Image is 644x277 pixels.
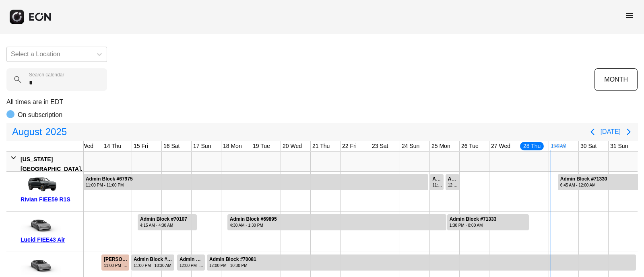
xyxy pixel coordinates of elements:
[450,216,497,222] div: Admin Block #71333
[192,141,213,151] div: 17 Sun
[101,252,130,271] div: Rented for 1 days by Alexis Ghamandi Current status is late
[104,263,128,269] div: 11:00 PM - 10:00 PM
[21,215,61,235] img: car
[579,141,598,151] div: 30 Sat
[448,176,458,182] div: Admin Block #70193
[21,154,82,183] div: [US_STATE][GEOGRAPHIC_DATA], [GEOGRAPHIC_DATA]
[102,141,123,151] div: 14 Thu
[21,174,61,195] img: car
[445,172,460,190] div: Rented for 1 days by Admin Block Current status is rental
[311,141,331,151] div: 21 Thu
[432,182,443,188] div: 11:45 PM - 11:30 AM
[104,256,128,263] div: [PERSON_NAME] #69948
[132,141,150,151] div: 15 Fri
[621,124,637,140] button: Next page
[131,252,175,271] div: Rented for 2 days by Admin Block Current status is rental
[21,235,80,244] div: Lucid FIEE43 Air
[341,141,358,151] div: 22 Fri
[429,172,444,190] div: Rented for 1 days by Admin Block Current status is rental
[209,263,256,269] div: 12:00 PM - 10:30 PM
[7,124,72,140] button: August2025
[206,252,636,271] div: Rented for 15 days by Admin Block Current status is rental
[557,172,638,190] div: Rented for 4 days by Admin Block Current status is rental
[430,141,452,151] div: 25 Mon
[140,222,187,228] div: 4:15 AM - 4:30 AM
[177,252,205,271] div: Rented for 1 days by Admin Block Current status is rental
[180,263,204,269] div: 12:00 PM - 11:00 AM
[44,124,68,140] span: 2025
[180,256,204,263] div: Admin Block #70167
[370,141,390,151] div: 23 Sat
[601,125,621,139] button: [DATE]
[519,141,545,151] div: 28 Thu
[609,141,630,151] div: 31 Sun
[450,222,497,228] div: 1:30 PM - 8:00 AM
[560,182,607,188] div: 6:45 AM - 12:00 AM
[134,263,173,269] div: 11:00 PM - 10:30 AM
[432,176,443,182] div: Admin Block #68996
[230,222,277,228] div: 4:30 AM - 1:30 PM
[625,11,634,21] span: menu
[460,141,480,151] div: 26 Tue
[6,97,638,107] p: All times are in EDT
[230,216,277,222] div: Admin Block #69895
[447,212,529,230] div: Rented for 3 days by Admin Block Current status is rental
[10,124,44,140] span: August
[584,124,601,140] button: Previous page
[549,141,567,151] div: 29 Fri
[21,195,80,204] div: Rivian FIEE59 R1S
[162,141,181,151] div: 16 Sat
[251,141,272,151] div: 19 Tue
[140,216,187,222] div: Admin Block #70107
[86,176,133,182] div: Admin Block #67975
[400,141,421,151] div: 24 Sun
[21,255,61,275] img: car
[221,141,244,151] div: 18 Mon
[29,72,64,78] label: Search calendar
[489,141,512,151] div: 27 Wed
[86,182,133,188] div: 11:00 PM - 11:00 PM
[448,182,458,188] div: 12:15 PM - 12:00 AM
[137,212,197,230] div: Rented for 2 days by Admin Block Current status is rental
[209,256,256,263] div: Admin Block #70081
[134,256,173,263] div: Admin Block #70080
[560,176,607,182] div: Admin Block #71330
[281,141,303,151] div: 20 Wed
[227,212,447,230] div: Rented for 8 days by Admin Block Current status is rental
[594,68,638,91] button: MONTH
[18,110,62,120] p: On subscription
